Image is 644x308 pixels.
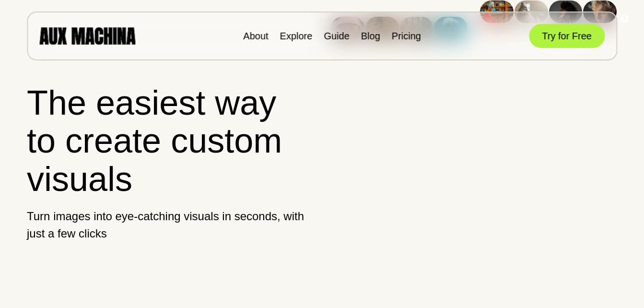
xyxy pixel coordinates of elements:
a: Pricing [392,31,421,41]
button: Try for Free [529,24,605,48]
a: Guide [324,31,349,41]
img: AUX MACHINA [39,27,135,44]
a: Blog [361,31,380,41]
a: About [243,31,268,41]
a: Explore [280,31,313,41]
h1: The easiest way to create custom visuals [27,84,314,198]
p: Turn images into eye-catching visuals in seconds, with just a few clicks [27,208,314,242]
